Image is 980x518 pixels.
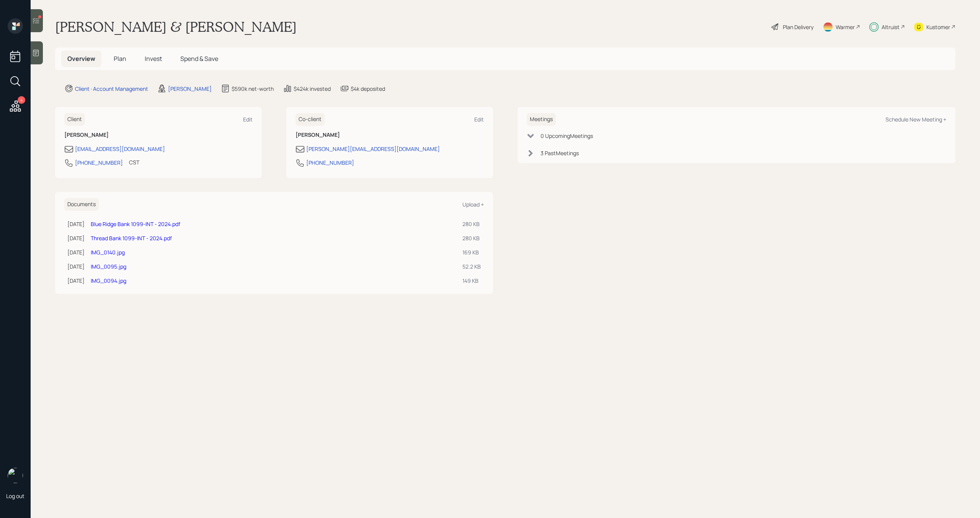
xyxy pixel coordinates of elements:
div: 169 KB [462,248,481,256]
div: Kustomer [926,23,950,31]
div: Warmer [836,23,855,31]
div: [PHONE_NUMBER] [306,159,354,167]
div: Log out [6,492,24,500]
img: michael-russo-headshot.png [8,468,23,483]
h6: [PERSON_NAME] [296,132,484,138]
span: Invest [145,54,162,63]
div: Client · Account Management [75,85,148,93]
div: $424k invested [294,85,331,93]
div: Edit [474,116,484,123]
div: [PERSON_NAME] [168,85,212,93]
div: 3 Past Meeting s [541,149,579,157]
h6: Client [64,113,85,126]
a: Blue Ridge Bank 1099-INT - 2024.pdf [91,220,180,228]
div: 52.2 KB [462,262,481,270]
div: [DATE] [67,220,85,228]
div: Plan Delivery [783,23,813,31]
div: Edit [243,116,253,123]
div: [DATE] [67,234,85,242]
a: Thread Bank 1099-INT - 2024.pdf [91,234,172,242]
h6: Meetings [527,113,556,126]
div: 4 [18,96,25,104]
a: IMG_0095.jpg [91,263,126,270]
div: [DATE] [67,262,85,270]
div: 280 KB [462,220,481,228]
div: 280 KB [462,234,481,242]
span: Spend & Save [180,54,218,63]
div: 149 KB [462,277,481,285]
h6: [PERSON_NAME] [64,132,253,138]
div: $4k deposited [351,85,385,93]
div: [DATE] [67,248,85,256]
div: 0 Upcoming Meeting s [541,132,593,140]
h6: Documents [64,198,99,211]
div: Upload + [462,201,484,208]
span: Plan [114,54,126,63]
a: IMG_0140.jpg [91,249,125,256]
h1: [PERSON_NAME] & [PERSON_NAME] [55,18,297,35]
a: IMG_0094.jpg [91,277,126,284]
div: Schedule New Meeting + [885,116,946,123]
div: [EMAIL_ADDRESS][DOMAIN_NAME] [75,145,165,153]
h6: Co-client [296,113,325,126]
div: [PERSON_NAME][EMAIL_ADDRESS][DOMAIN_NAME] [306,145,440,153]
div: [PHONE_NUMBER] [75,159,123,167]
div: CST [129,158,139,166]
div: [DATE] [67,277,85,285]
span: Overview [67,54,95,63]
div: Altruist [882,23,900,31]
div: $590k net-worth [232,85,274,93]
